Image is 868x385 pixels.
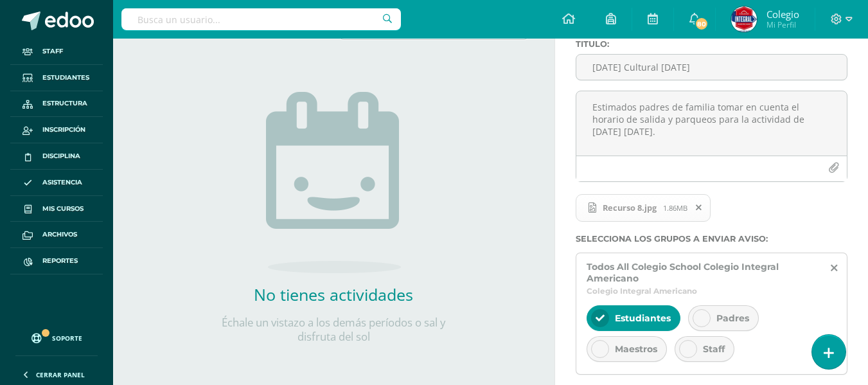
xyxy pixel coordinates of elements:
[42,46,63,57] span: Staff
[663,203,687,213] span: 1.86MB
[716,312,749,324] span: Padres
[615,343,657,355] span: Maestros
[615,312,671,324] span: Estudiantes
[703,343,725,355] span: Staff
[576,39,847,49] label: Titulo :
[121,8,401,30] input: Busca un usuario...
[10,39,103,65] a: Staff
[576,194,711,222] span: Recurso 8.jpg
[205,283,462,305] h2: No tienes actividades
[587,286,697,296] span: Colegio Integral Americano
[576,234,847,244] label: Selecciona los grupos a enviar aviso :
[15,321,98,352] a: Soporte
[42,204,84,214] span: Mis cursos
[587,261,820,284] span: Todos All Colegio School Colegio Integral Americano
[205,316,462,344] p: Échale un vistazo a los demás períodos o sal y disfruta del sol
[42,125,85,135] span: Inscripción
[42,256,78,266] span: Reportes
[766,19,799,30] span: Mi Perfil
[42,177,82,188] span: Asistencia
[52,334,82,343] span: Soporte
[10,117,103,143] a: Inscripción
[266,92,401,273] img: no_activities.png
[766,8,799,21] span: Colegio
[596,202,663,213] span: Recurso 8.jpg
[695,17,709,31] span: 80
[10,222,103,248] a: Archivos
[576,55,847,80] input: Titulo
[10,170,103,196] a: Asistencia
[10,91,103,118] a: Estructura
[731,6,757,32] img: 2e1bd2338bb82c658090e08ddbb2593c.png
[688,201,710,215] span: Remover archivo
[42,151,80,161] span: Disciplina
[42,229,77,240] span: Archivos
[42,98,87,109] span: Estructura
[10,248,103,274] a: Reportes
[42,73,89,83] span: Estudiantes
[10,196,103,222] a: Mis cursos
[576,91,847,156] textarea: Estimados padres de familia tomar en cuenta el horario de salida y parqueos para la actividad de ...
[36,370,85,379] span: Cerrar panel
[10,143,103,170] a: Disciplina
[10,65,103,91] a: Estudiantes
